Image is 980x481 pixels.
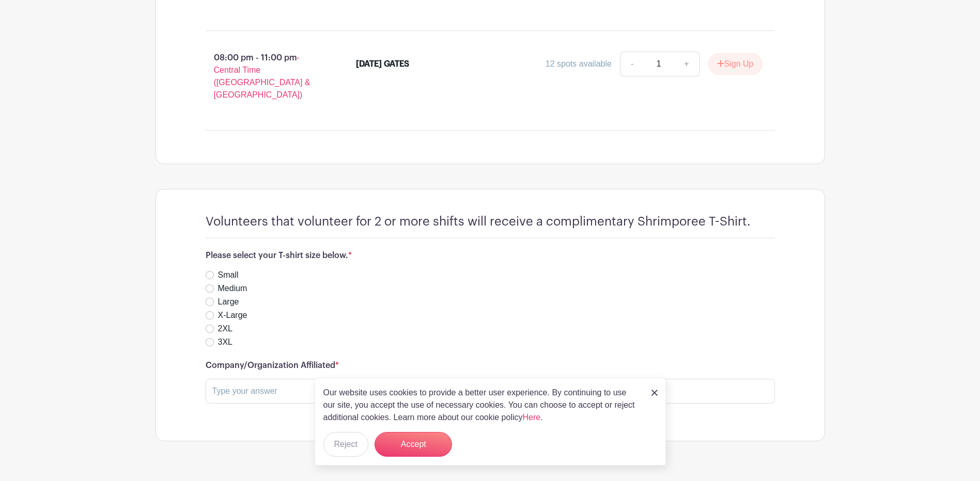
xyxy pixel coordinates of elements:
[218,269,239,281] label: Small
[214,53,310,99] span: - Central Time ([GEOGRAPHIC_DATA] & [GEOGRAPHIC_DATA])
[206,214,751,229] h4: Volunteers that volunteer for 2 or more shifts will receive a complimentary Shrimporee T-Shirt.
[674,52,699,76] a: +
[546,58,612,70] div: 12 spots available
[206,361,775,371] h6: Company/Organization Affiliated
[189,47,340,105] p: 08:00 pm - 11:00 pm
[218,282,247,295] label: Medium
[323,387,641,424] p: Our website uses cookies to provide a better user experience. By continuing to use our site, you ...
[375,432,452,457] button: Accept
[651,390,658,396] img: close_button-5f87c8562297e5c2d7936805f587ecaba9071eb48480494691a3f1689db116b3.svg
[206,251,775,261] h6: Please select your T-shirt size below.
[218,323,232,335] label: 2XL
[218,296,239,308] label: Large
[218,336,232,348] label: 3XL
[523,413,541,422] a: Here
[323,432,368,457] button: Reject
[218,309,247,322] label: X-Large
[708,53,763,75] button: Sign Up
[620,52,644,76] a: -
[356,58,409,70] div: [DATE] GATES
[206,379,775,404] input: Type your answer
